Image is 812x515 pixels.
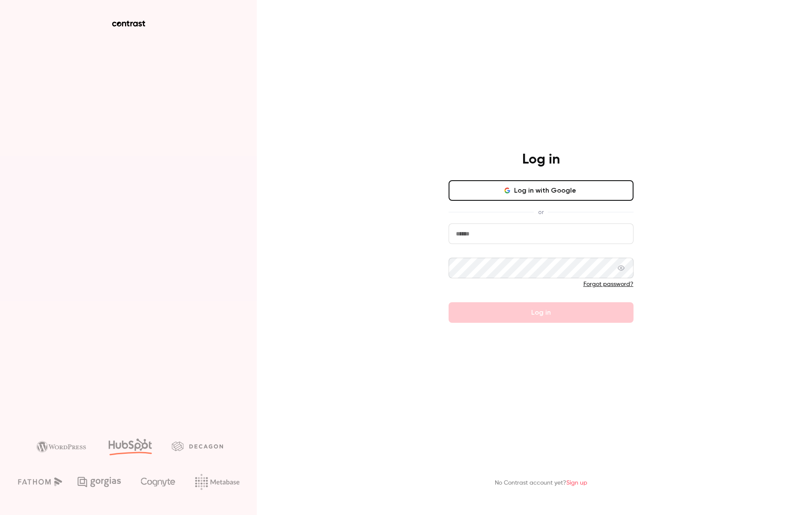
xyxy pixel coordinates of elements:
h4: Log in [522,151,560,168]
button: Log in with Google [449,180,634,201]
a: Forgot password? [583,281,634,287]
span: or [534,208,548,217]
a: Sign up [566,480,587,486]
img: decagon [172,441,223,451]
p: No Contrast account yet? [495,479,587,488]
